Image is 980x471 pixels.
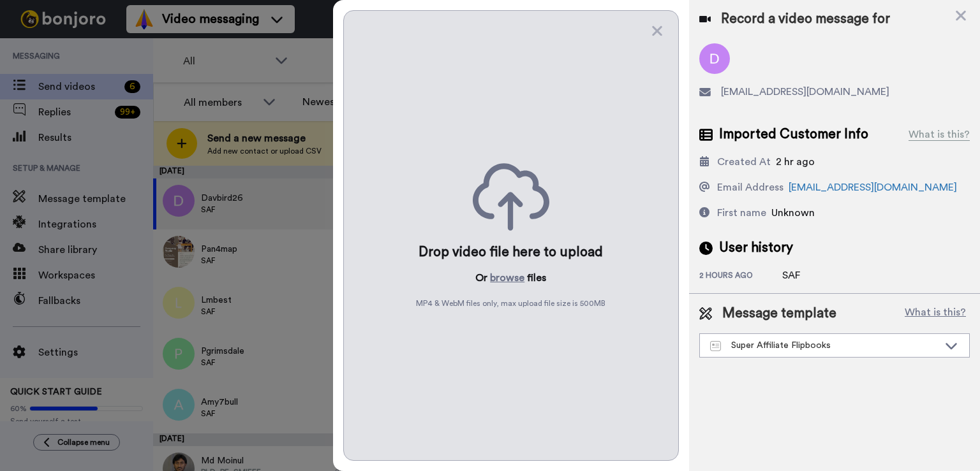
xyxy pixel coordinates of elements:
[419,243,604,261] div: Drop video file here to upload
[782,268,846,283] div: SAF
[771,208,815,218] span: Unknown
[710,339,939,352] div: Super Affiliate Flipbooks
[901,304,970,323] button: What is this?
[717,154,771,170] div: Created At
[789,182,957,192] a: [EMAIL_ADDRESS][DOMAIN_NAME]
[417,298,606,308] span: MP4 & WebM files only, max upload file size is 500 MB
[722,304,836,323] span: Message template
[909,127,970,142] div: What is this?
[721,84,889,99] span: [EMAIL_ADDRESS][DOMAIN_NAME]
[491,270,525,286] button: browse
[776,157,815,167] span: 2 hr ago
[699,270,782,283] div: 2 hours ago
[476,270,547,286] p: Or files
[717,180,783,195] div: Email Address
[719,125,868,144] span: Imported Customer Info
[717,205,766,221] div: First name
[710,341,721,351] img: Message-temps.svg
[719,238,793,257] span: User history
